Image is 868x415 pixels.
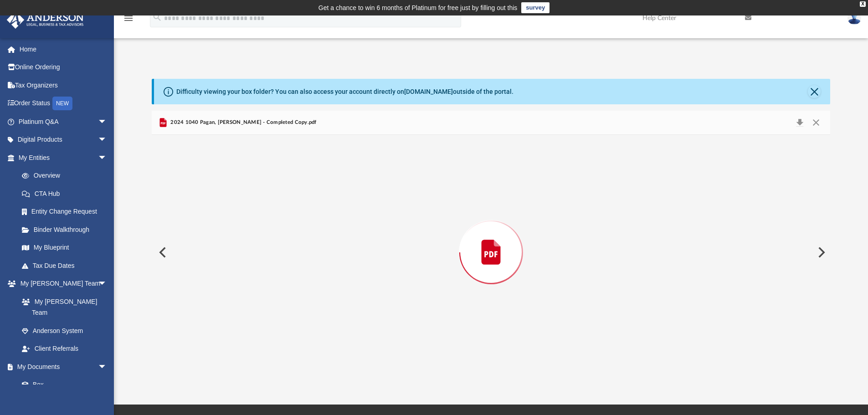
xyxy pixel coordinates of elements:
a: Binder Walkthrough [13,220,121,239]
button: Close [808,116,824,129]
button: Next File [811,240,831,265]
span: 2024 1040 Pagan, [PERSON_NAME] - Completed Copy.pdf [169,118,317,127]
a: Box [13,376,112,394]
a: My Entitiesarrow_drop_down [6,149,121,167]
a: CTA Hub [13,184,121,203]
span: arrow_drop_down [98,275,116,293]
a: My Blueprint [13,239,116,257]
a: Tax Organizers [6,76,121,94]
a: Entity Change Request [13,203,121,221]
a: Platinum Q&Aarrow_drop_down [6,113,121,131]
a: Digital Productsarrow_drop_down [6,131,121,149]
a: Overview [13,167,121,185]
a: Anderson System [13,322,116,340]
a: My [PERSON_NAME] Team [13,292,112,322]
button: Previous File [152,240,172,265]
button: Close [808,85,821,98]
span: arrow_drop_down [98,113,116,131]
a: Tax Due Dates [13,256,121,275]
a: [DOMAIN_NAME] [404,88,453,95]
img: Anderson Advisors Platinum Portal [4,11,87,29]
div: Get a chance to win 6 months of Platinum for free just by filling out this [318,2,518,13]
a: Order StatusNEW [6,94,121,113]
div: NEW [52,97,72,110]
a: survey [521,2,550,13]
a: menu [123,17,134,24]
a: Online Ordering [6,58,121,77]
button: Download [791,116,808,129]
div: Preview [152,111,831,370]
span: arrow_drop_down [98,131,116,149]
a: Home [6,40,121,58]
i: search [152,12,162,22]
span: arrow_drop_down [98,358,116,376]
span: arrow_drop_down [98,149,116,167]
a: My Documentsarrow_drop_down [6,358,116,376]
img: User Pic [847,11,861,25]
i: menu [123,13,134,24]
div: Difficulty viewing your box folder? You can also access your account directly on outside of the p... [176,87,514,97]
a: My [PERSON_NAME] Teamarrow_drop_down [6,275,116,293]
div: close [860,1,866,7]
a: Client Referrals [13,340,116,358]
